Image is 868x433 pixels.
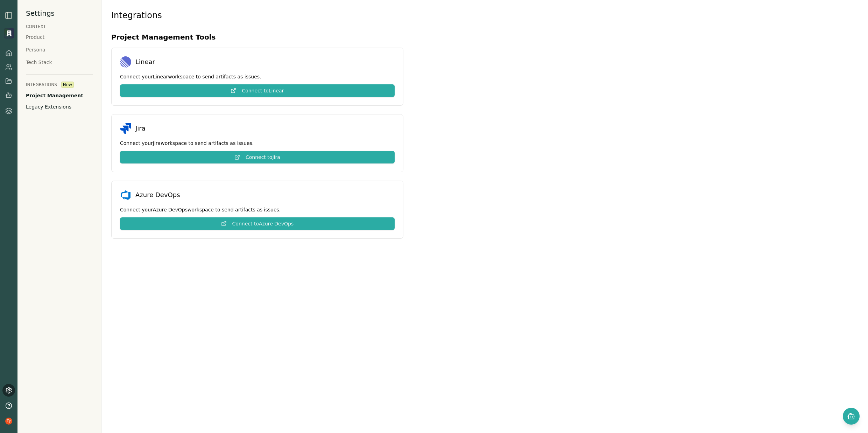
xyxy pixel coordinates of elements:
[135,124,146,133] h3: Jira
[26,24,46,29] h2: CONTEXT
[120,151,395,163] button: Connect toJira
[26,82,57,88] h2: INTEGRATIONS
[120,206,395,213] div: Connect your Azure DevOps workspace to send artifacts as issues.
[2,399,15,412] button: Help
[26,59,52,66] div: Tech Stack
[5,11,13,20] img: sidebar
[135,57,155,67] h3: Linear
[120,140,395,147] div: Connect your Jira workspace to send artifacts as issues.
[26,103,71,110] button: Legacy Extensions
[111,32,403,42] h2: Project Management Tools
[4,28,14,39] img: Organization logo
[120,84,395,97] button: Connect toLinear
[26,8,55,18] h1: Settings
[120,217,395,230] button: Connect toAzure DevOps
[26,34,44,41] div: Product
[843,408,860,425] button: Open chat
[120,73,395,80] div: Connect your Linear workspace to send artifacts as issues.
[26,46,45,53] div: Persona
[111,10,162,21] h1: Integrations
[26,92,83,99] button: Project Management
[5,418,12,425] img: profile
[61,82,74,88] span: New
[135,190,180,200] h3: Azure DevOps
